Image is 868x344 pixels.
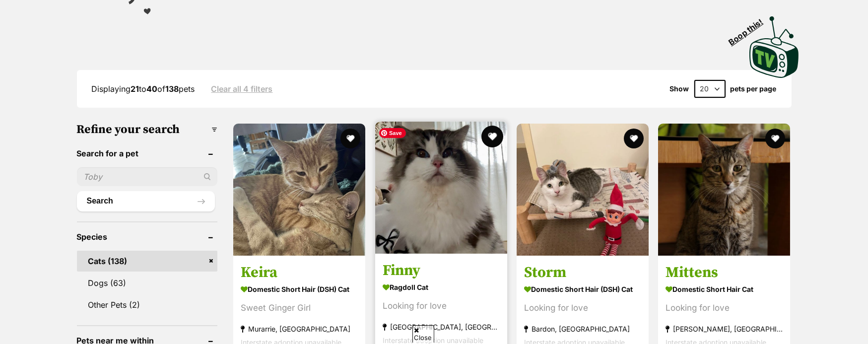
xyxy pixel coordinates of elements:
[383,320,500,333] strong: [GEOGRAPHIC_DATA], [GEOGRAPHIC_DATA]
[383,261,500,279] h3: Finny
[670,85,689,93] span: Show
[166,84,179,94] strong: 138
[383,336,483,344] span: Interstate adoption unavailable
[731,85,777,93] label: pets per page
[524,263,641,281] h3: Storm
[666,301,783,314] div: Looking for love
[517,124,649,256] img: Storm - Domestic Short Hair (DSH) Cat
[241,322,358,335] strong: Murarrie, [GEOGRAPHIC_DATA]
[658,124,790,256] img: Mittens - Domestic Short Hair Cat
[241,263,358,281] h3: Keira
[383,299,500,312] div: Looking for love
[147,84,158,94] strong: 40
[624,129,644,148] button: favourite
[92,84,195,94] span: Displaying to of pets
[77,191,215,211] button: Search
[77,123,218,137] h3: Refine your search
[77,294,218,315] a: Other Pets (2)
[666,322,783,335] strong: [PERSON_NAME], [GEOGRAPHIC_DATA]
[77,273,218,293] a: Dogs (63)
[77,232,218,241] header: Species
[379,128,406,138] span: Save
[749,7,799,80] a: Boop this!
[524,301,641,314] div: Looking for love
[412,325,434,343] span: Close
[727,11,772,47] span: Boop this!
[233,124,365,256] img: Keira - Domestic Short Hair (DSH) Cat
[766,129,786,148] button: favourite
[524,281,641,296] strong: Domestic Short Hair (DSH) Cat
[77,149,218,158] header: Search for a pet
[131,84,139,94] strong: 21
[77,167,218,186] input: Toby
[341,129,361,148] button: favourite
[77,251,218,272] a: Cats (138)
[666,281,783,296] strong: Domestic Short Hair Cat
[241,281,358,296] strong: Domestic Short Hair (DSH) Cat
[383,279,500,294] strong: Ragdoll Cat
[666,263,783,281] h3: Mittens
[375,122,507,254] img: Finny - Ragdoll Cat
[481,126,503,147] button: favourite
[211,84,273,93] a: Clear all 4 filters
[241,301,358,314] div: Sweet Ginger Girl
[524,322,641,335] strong: Bardon, [GEOGRAPHIC_DATA]
[749,16,799,78] img: PetRescue TV logo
